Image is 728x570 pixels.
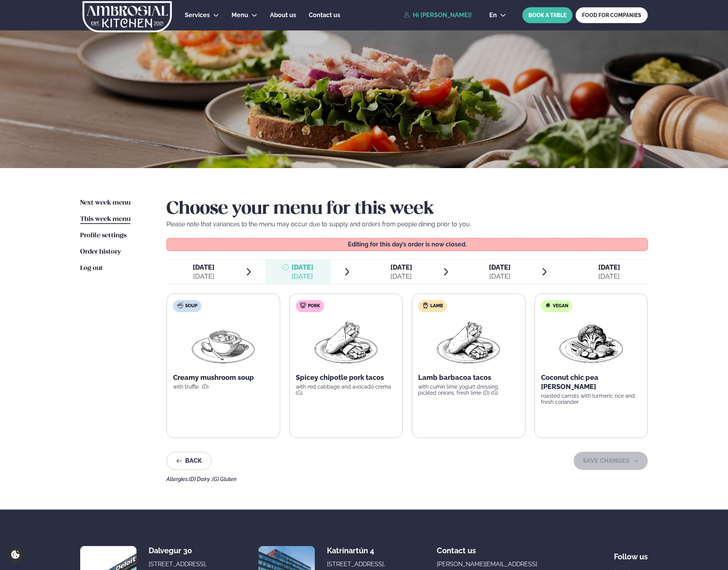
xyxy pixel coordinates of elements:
[193,263,214,271] span: [DATE]
[80,198,130,208] a: Next week menu
[553,303,568,309] span: Vegan
[80,265,103,272] span: Log out
[185,303,197,309] span: Soup
[82,1,173,32] img: logo
[404,12,472,19] a: Hi [PERSON_NAME]!
[296,373,397,382] p: Spicey chipotle pork tacos
[390,272,412,281] div: [DATE]
[177,302,183,308] img: soup.svg
[80,200,130,206] span: Next week menu
[489,272,511,281] div: [DATE]
[167,452,211,470] button: Back
[189,476,212,482] span: (D) Dairy ,
[80,216,130,222] span: This week menu
[174,241,640,248] p: Editing for this day’s order is now closed.
[312,318,379,367] img: Wraps.png
[309,11,340,19] span: Contact us
[292,272,313,281] div: [DATE]
[422,302,428,308] img: Lamb.svg
[300,302,306,308] img: pork.svg
[418,373,519,382] p: Lamb barbacoa tacos
[418,384,519,396] p: with cumin lime yogurt dressing, pickled onions, fresh lime (D) (G)
[167,198,648,220] h2: Choose your menu for this week
[614,546,648,561] div: Follow us
[173,384,274,390] p: with truffle (D)
[522,7,573,23] button: BOOK A TABLE
[437,540,476,555] span: Contact us
[193,272,214,281] div: [DATE]
[576,7,648,23] a: FOOD FOR COMPANIES
[489,12,497,18] span: en
[308,303,320,309] span: Pork
[483,12,512,18] button: en
[270,11,296,20] a: About us
[598,263,620,271] span: [DATE]
[598,272,620,281] div: [DATE]
[292,263,313,272] span: [DATE]
[212,476,236,482] span: (G) Gluten
[173,373,274,382] p: Creamy mushroom soup
[80,248,121,257] a: Order history
[435,318,502,367] img: Wraps.png
[541,393,642,405] p: roasted carrots with turmeric rice and fresh coriander
[574,452,648,470] button: SAVE CHANGES
[80,231,127,240] a: Profile settings
[489,263,511,271] span: [DATE]
[296,384,397,396] p: with red cabbage and avocado crema (G)
[80,249,121,255] span: Order history
[390,263,412,271] span: [DATE]
[309,11,340,20] a: Contact us
[545,302,551,308] img: Vegan.svg
[8,547,23,562] a: Cookie settings
[185,11,210,20] a: Services
[232,11,248,20] a: Menu
[185,11,210,19] span: Services
[80,264,103,273] a: Log out
[167,220,648,229] p: Please note that variances to the menu may occur due to supply and orders from people dining prio...
[190,318,257,367] img: Soup.png
[80,215,130,224] a: This week menu
[232,11,248,19] span: Menu
[430,303,443,309] span: Lamb
[327,546,387,555] div: Katrínartún 4
[558,318,625,367] img: Vegan.png
[541,373,642,391] p: Coconut chic pea [PERSON_NAME]
[167,476,648,482] div: Allergies:
[270,11,296,19] span: About us
[80,232,127,239] span: Profile settings
[149,546,209,555] div: Dalvegur 30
